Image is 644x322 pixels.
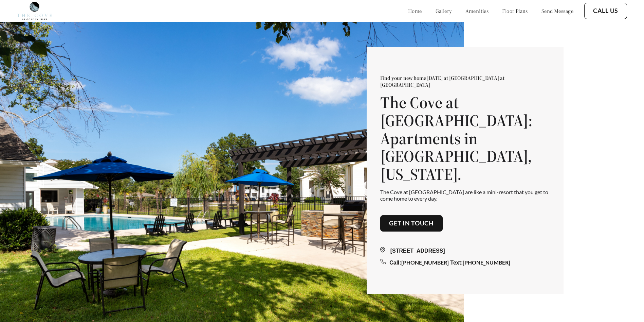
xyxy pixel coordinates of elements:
[380,94,550,183] h1: The Cove at [GEOGRAPHIC_DATA]: Apartments in [GEOGRAPHIC_DATA], [US_STATE].
[502,7,528,14] a: floor plans
[380,247,550,255] div: [STREET_ADDRESS]
[465,7,489,14] a: amenities
[541,7,573,14] a: send message
[436,7,452,14] a: gallery
[593,7,618,15] a: Call Us
[463,259,510,266] a: [PHONE_NUMBER]
[401,259,449,266] a: [PHONE_NUMBER]
[380,189,550,202] p: The Cove at [GEOGRAPHIC_DATA] are like a mini-resort that you get to come home to every day.
[408,7,422,14] a: home
[584,3,627,19] button: Call Us
[380,215,443,232] button: Get in touch
[17,2,52,20] img: cove_at_golden_isles_logo.png
[450,260,463,266] span: Text:
[380,74,550,88] p: Find your new home [DATE] at [GEOGRAPHIC_DATA] at [GEOGRAPHIC_DATA]
[389,260,401,266] span: Call:
[389,220,434,227] a: Get in touch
